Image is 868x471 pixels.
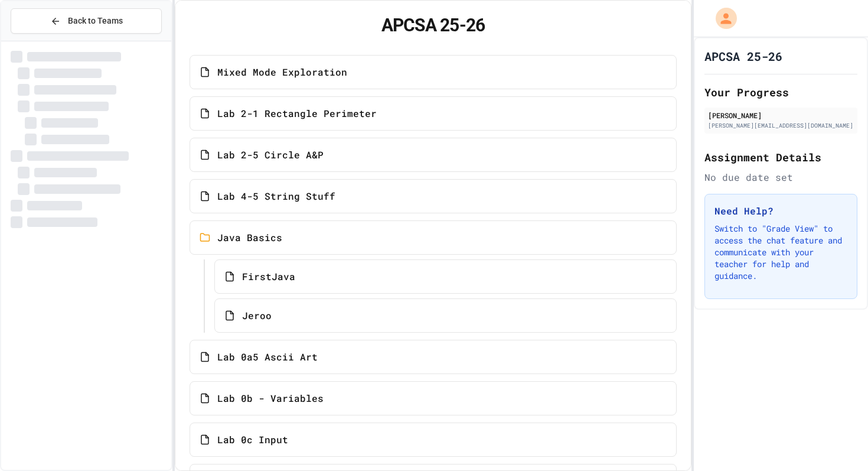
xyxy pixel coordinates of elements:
[704,84,857,100] h2: Your Progress
[714,223,847,282] p: Switch to "Grade View" to access the chat feature and communicate with your teacher for help and ...
[217,65,347,79] span: Mixed Mode Exploration
[714,204,847,218] h3: Need Help?
[217,230,282,245] span: Java Basics
[217,106,377,121] span: Lab 2-1 Rectangle Perimeter
[704,149,857,165] h2: Assignment Details
[214,298,676,333] a: Jeroo
[217,350,318,364] span: Lab 0a5 Ascii Art
[708,110,854,121] div: [PERSON_NAME]
[190,96,676,131] a: Lab 2-1 Rectangle Perimeter
[703,5,740,32] div: My Account
[704,170,857,184] div: No due date set
[217,433,288,447] span: Lab 0c Input
[68,15,123,27] span: Back to Teams
[214,259,676,294] a: FirstJava
[242,308,272,323] span: Jeroo
[708,121,854,130] div: [PERSON_NAME][EMAIL_ADDRESS][DOMAIN_NAME]
[190,138,676,172] a: Lab 2-5 Circle A&P
[190,340,676,374] a: Lab 0a5 Ascii Art
[190,15,676,36] h1: APCSA 25-26
[217,148,324,162] span: Lab 2-5 Circle A&P
[190,179,676,213] a: Lab 4-5 String Stuff
[217,189,335,203] span: Lab 4-5 String Stuff
[217,391,324,405] span: Lab 0b - Variables
[11,8,162,34] button: Back to Teams
[242,269,295,284] span: FirstJava
[190,423,676,457] a: Lab 0c Input
[190,55,676,89] a: Mixed Mode Exploration
[190,381,676,415] a: Lab 0b - Variables
[704,48,782,64] h1: APCSA 25-26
